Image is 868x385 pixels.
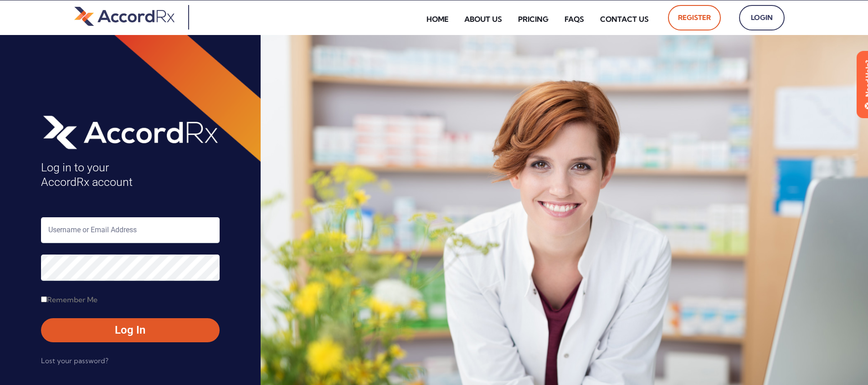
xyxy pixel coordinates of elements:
[457,9,509,30] a: About Us
[41,318,220,342] button: Log In
[41,296,47,302] input: Remember Me
[41,217,220,243] input: Username or Email Address
[74,5,175,27] img: default-logo
[678,10,711,25] span: Register
[668,5,721,30] a: Register
[41,112,220,151] img: AccordRx_logo_header_white
[511,9,555,30] a: Pricing
[739,5,785,30] a: Login
[50,323,211,337] span: Log In
[420,9,455,30] a: Home
[41,292,98,307] label: Remember Me
[41,354,108,368] a: Lost your password?
[593,9,656,30] a: Contact Us
[41,160,220,190] h4: Log in to your AccordRx account
[749,10,775,25] span: Login
[558,9,591,30] a: FAQs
